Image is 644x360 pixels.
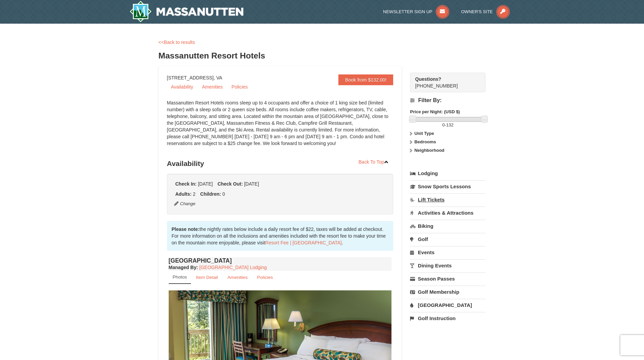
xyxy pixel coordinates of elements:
[410,167,485,179] a: Lodging
[257,275,273,280] small: Policies
[410,312,485,325] a: Golf Instruction
[217,181,243,187] strong: Check Out:
[410,97,485,103] h4: Filter By:
[228,82,252,92] a: Policies
[167,157,393,170] h3: Availability
[223,271,252,284] a: Amenities
[169,257,392,264] h4: [GEOGRAPHIC_DATA]
[410,259,485,272] a: Dining Events
[228,275,248,280] small: Amenities
[167,99,393,153] div: Massanutten Resort Hotels rooms sleep up to 4 occupants and offer a choice of 1 king size bed (li...
[414,131,434,136] strong: Unit Type
[446,122,454,127] span: 132
[169,265,198,270] strong: :
[159,49,486,63] h3: Massanutten Resort Hotels
[410,193,485,206] a: Lift Tickets
[410,286,485,298] a: Golf Membership
[244,181,259,187] span: [DATE]
[415,76,473,89] span: [PHONE_NUMBER]
[172,226,199,232] strong: Please note:
[354,157,393,167] a: Back To Top
[193,191,196,197] span: 2
[383,9,432,14] span: Newsletter Sign Up
[383,9,449,14] a: Newsletter Sign Up
[442,122,445,127] span: 0
[253,271,277,284] a: Policies
[174,200,196,208] button: Change
[410,109,460,114] strong: Price per Night: (USD $)
[198,181,213,187] span: [DATE]
[410,246,485,259] a: Events
[410,220,485,232] a: Biking
[222,191,225,197] span: 0
[192,271,222,284] a: Item Detail
[175,181,197,187] strong: Check In:
[414,139,436,144] strong: Bedrooms
[129,1,244,22] a: Massanutten Resort
[159,40,195,45] a: <<Back to results
[338,74,393,85] a: Book from $132.00!
[414,148,445,153] strong: Neighborhood
[200,191,221,197] strong: Children:
[169,271,191,284] a: Photos
[129,1,244,22] img: Massanutten Resort Logo
[169,265,196,270] span: Managed By
[461,9,510,14] a: Owner's Site
[167,82,197,92] a: Availability
[410,207,485,219] a: Activities & Attractions
[410,122,485,128] label: -
[410,233,485,245] a: Golf
[175,191,192,197] strong: Adults:
[410,180,485,193] a: Snow Sports Lessons
[167,221,393,251] div: the nightly rates below include a daily resort fee of $22, taxes will be added at checkout. For m...
[198,82,226,92] a: Amenities
[461,9,493,14] span: Owner's Site
[196,275,218,280] small: Item Detail
[410,272,485,285] a: Season Passes
[415,76,441,82] strong: Questions?
[265,240,342,245] a: Resort Fee | [GEOGRAPHIC_DATA]
[199,265,267,270] a: [GEOGRAPHIC_DATA] Lodging
[173,274,187,280] small: Photos
[410,299,485,311] a: [GEOGRAPHIC_DATA]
